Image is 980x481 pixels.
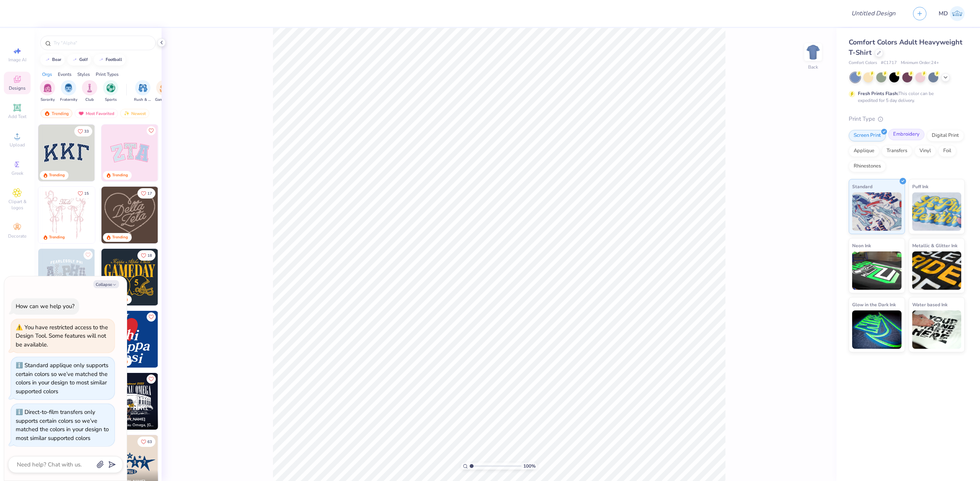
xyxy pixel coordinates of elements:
[85,97,94,103] span: Club
[49,235,65,240] div: Trending
[103,80,118,103] div: filter for Sports
[124,111,130,116] img: Newest.gif
[96,71,119,78] div: Print Types
[101,187,158,243] img: 12710c6a-dcc0-49ce-8688-7fe8d5f96fe2
[44,57,51,62] img: trend_line.gif
[858,90,898,97] strong: Fresh Prints Flash:
[84,130,89,133] span: 33
[950,6,965,21] img: Matthew Dean
[8,57,26,63] span: Image AI
[101,373,158,430] img: 642ee57d-cbfd-4e95-af9a-eb76752c2561
[44,111,50,116] img: trending.gif
[912,251,962,290] img: Metallic & Glitter Ink
[852,300,896,309] span: Glow in the Dark Ink
[60,80,77,103] button: filter button
[158,125,214,181] img: 5ee11766-d822-42f5-ad4e-763472bf8dcf
[158,187,214,243] img: ead2b24a-117b-4488-9b34-c08fd5176a7b
[849,161,886,172] div: Rhinestones
[155,80,173,103] button: filter button
[38,187,95,243] img: 83dda5b0-2158-48ca-832c-f6b4ef4c4536
[139,84,147,92] img: Rush & Bid Image
[95,187,151,243] img: d12a98c7-f0f7-4345-bf3a-b9f1b718b86e
[901,60,939,66] span: Minimum Order: 24 +
[105,97,117,103] span: Sports
[77,71,90,78] div: Styles
[158,373,214,430] img: ce1a5c7d-473b-49b2-a901-342ef3f841aa
[40,80,55,103] button: filter button
[58,71,72,78] div: Events
[10,142,25,148] span: Upload
[95,125,151,181] img: edfb13fc-0e43-44eb-bea2-bf7fc0dd67f9
[849,145,879,157] div: Applique
[881,60,897,66] span: # C1717
[134,80,152,103] button: filter button
[523,463,536,470] span: 100 %
[16,302,75,310] div: How can we help you?
[78,111,84,116] img: most_fav.gif
[915,145,936,157] div: Vinyl
[158,311,214,368] img: 8dd0a095-001a-4357-9dc2-290f0919220d
[84,192,89,195] span: 15
[95,249,151,305] img: a3f22b06-4ee5-423c-930f-667ff9442f68
[147,254,152,258] span: 18
[98,57,104,62] img: trend_line.gif
[79,57,88,62] div: golf
[38,249,95,305] img: 5a4b4175-9e88-49c8-8a23-26d96782ddc6
[939,9,948,18] span: MD
[16,361,108,395] div: Standard applique only supports certain colors so we’ve matched the colors in your design to most...
[106,84,115,92] img: Sports Image
[852,310,902,349] img: Glow in the Dark Ink
[852,182,872,190] span: Standard
[158,249,214,305] img: 2b704b5a-84f6-4980-8295-53d958423ff9
[912,241,957,250] span: Metallic & Glitter Ink
[85,84,94,92] img: Club Image
[67,54,91,66] button: golf
[912,182,928,190] span: Puff Ink
[8,233,26,239] span: Decorate
[137,188,155,199] button: Like
[16,323,108,348] div: You have restricted access to the Design Tool. Some features will not be available.
[72,57,78,62] img: trend_line.gif
[134,80,152,103] div: filter for Rush & Bid
[40,80,55,103] div: filter for Sorority
[147,374,156,384] button: Like
[112,172,128,178] div: Trending
[134,97,152,103] span: Rush & Bid
[53,39,151,47] input: Try "Alpha"
[852,251,902,290] img: Neon Ink
[16,408,109,442] div: Direct-to-film transfers only supports certain colors so we’ve matched the colors in your design ...
[101,311,158,368] img: f6158eb7-cc5b-49f7-a0db-65a8f5223f4c
[155,80,173,103] div: filter for Game Day
[849,38,962,57] span: Comfort Colors Adult Heavyweight T-Shirt
[147,440,152,444] span: 63
[912,192,962,231] img: Puff Ink
[11,170,23,176] span: Greek
[103,80,118,103] button: filter button
[74,126,92,136] button: Like
[137,250,155,261] button: Like
[8,113,26,120] span: Add Text
[805,44,821,60] img: Back
[106,57,122,62] div: football
[4,199,31,211] span: Clipart & logos
[808,64,818,71] div: Back
[41,109,72,118] div: Trending
[112,235,128,240] div: Trending
[82,80,97,103] div: filter for Club
[82,80,97,103] button: filter button
[83,250,93,259] button: Like
[939,6,965,21] a: MD
[101,249,158,305] img: b8819b5f-dd70-42f8-b218-32dd770f7b03
[40,54,65,66] button: bear
[147,312,156,322] button: Like
[120,109,149,118] div: Newest
[845,6,902,21] input: Untitled Design
[74,188,92,199] button: Like
[41,97,55,103] span: Sorority
[9,85,26,91] span: Designs
[852,241,871,250] span: Neon Ink
[94,54,126,66] button: football
[147,126,156,135] button: Like
[938,145,956,157] div: Foil
[137,437,155,447] button: Like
